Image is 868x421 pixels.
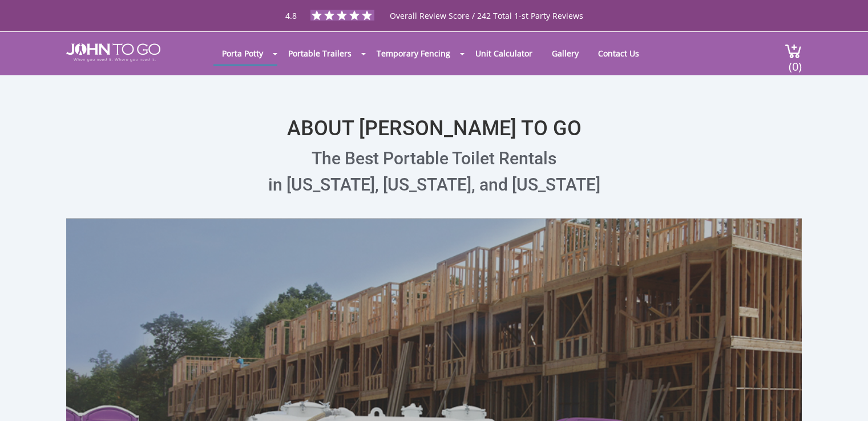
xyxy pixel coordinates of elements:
[66,145,802,198] p: The Best Portable Toilet Rentals in [US_STATE], [US_STATE], and [US_STATE]
[543,42,587,64] a: Gallery
[285,10,297,21] span: 4.8
[368,42,459,64] a: Temporary Fencing
[213,42,272,64] a: Porta Potty
[66,87,802,140] h1: ABOUT [PERSON_NAME] TO GO
[467,42,541,64] a: Unit Calculator
[66,43,160,62] img: JOHN to go
[788,50,802,74] span: (0)
[785,43,802,59] img: cart a
[280,42,360,64] a: Portable Trailers
[590,42,648,64] a: Contact Us
[390,10,583,44] span: Overall Review Score / 242 Total 1-st Party Reviews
